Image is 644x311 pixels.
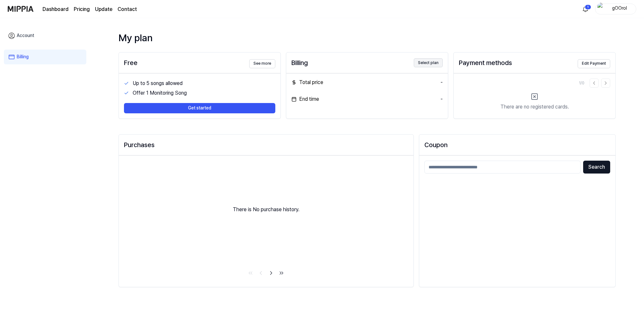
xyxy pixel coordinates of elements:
img: profile [597,3,605,15]
div: - [440,95,443,103]
a: Go to first page [246,269,255,278]
div: End time [291,95,319,103]
div: Purchases [124,140,408,150]
div: gOOrol [607,5,632,12]
div: 1 / 0 [579,80,584,86]
a: Go to previous page [256,269,265,278]
div: - [440,79,443,86]
div: Offer 1 Monitoring Song [133,89,275,97]
button: 알림1 [580,4,591,14]
a: Billing [4,50,86,64]
div: There is No purchase history. [119,155,413,263]
div: My plan [118,31,616,44]
img: 알림 [582,5,589,13]
a: Edit Payment [578,57,610,68]
div: Billing [291,58,308,68]
div: Free [124,58,137,68]
a: Contact [118,5,137,13]
button: Search [583,161,610,174]
a: Account [4,28,86,43]
a: Dashboard [43,5,69,13]
button: Get started [124,103,275,113]
div: Total price [291,79,323,86]
button: See more [249,59,275,68]
nav: pagination [119,269,413,279]
a: Update [95,5,112,13]
div: Payment methods [459,58,512,68]
div: Up to 5 songs allowed [133,80,275,87]
a: Go to last page [277,269,286,278]
a: Get started [124,98,275,113]
div: There are no registered cards. [500,103,569,111]
a: Go to next page [267,269,276,278]
button: Select plan [414,58,443,67]
div: 1 [585,5,591,10]
a: See more [249,57,275,68]
a: Pricing [74,5,90,13]
button: Edit Payment [578,59,610,68]
button: profilegOOrol [595,4,636,14]
h2: Coupon [424,140,610,150]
